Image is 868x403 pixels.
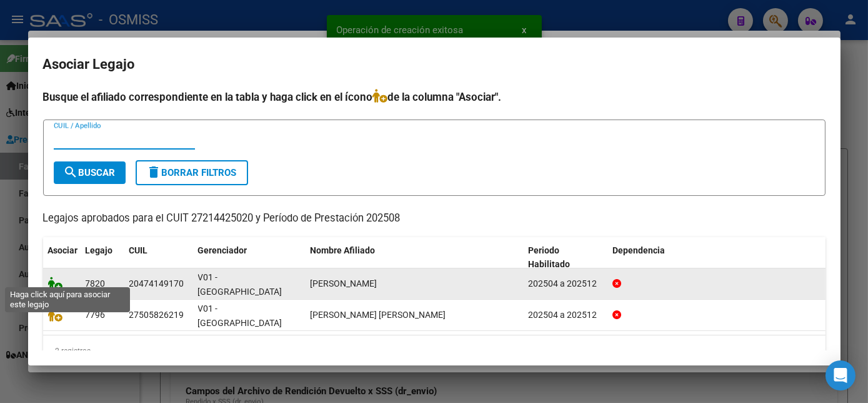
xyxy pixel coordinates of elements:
[826,360,856,390] div: Open Intercom Messenger
[43,53,826,76] h2: Asociar Legajo
[64,165,79,180] mat-icon: search
[311,278,377,288] span: GOMEZ LAUTARO GABRIEL
[54,161,126,184] button: Buscar
[528,308,602,322] div: 202504 a 202512
[129,245,148,255] span: CUIL
[43,89,826,105] h4: Busque el afiliado correspondiente en la tabla y haga click en el ícono de la columna "Asociar".
[81,237,124,278] datatable-header-cell: Legajo
[129,308,184,322] div: 27505826219
[48,245,78,255] span: Asociar
[86,278,106,288] span: 7820
[43,335,826,367] div: 2 registros
[198,272,282,297] span: V01 - [GEOGRAPHIC_DATA]
[43,237,81,278] datatable-header-cell: Asociar
[607,237,826,278] datatable-header-cell: Dependencia
[129,277,184,291] div: 20474149170
[64,167,116,178] span: Buscar
[86,310,106,320] span: 7796
[612,245,665,255] span: Dependencia
[193,237,306,278] datatable-header-cell: Gerenciador
[528,245,570,270] span: Periodo Habilitado
[523,237,607,278] datatable-header-cell: Periodo Habilitado
[198,245,247,255] span: Gerenciador
[124,237,193,278] datatable-header-cell: CUIL
[528,277,602,291] div: 202504 a 202512
[136,160,248,185] button: Borrar Filtros
[306,237,524,278] datatable-header-cell: Nombre Afiliado
[311,310,446,320] span: CACERES CUENCA CAMILA JAQUELINE
[147,165,162,180] mat-icon: delete
[311,245,376,255] span: Nombre Afiliado
[147,167,237,178] span: Borrar Filtros
[198,304,282,328] span: V01 - [GEOGRAPHIC_DATA]
[86,245,113,255] span: Legajo
[43,211,826,227] p: Legajos aprobados para el CUIT 27214425020 y Período de Prestación 202508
